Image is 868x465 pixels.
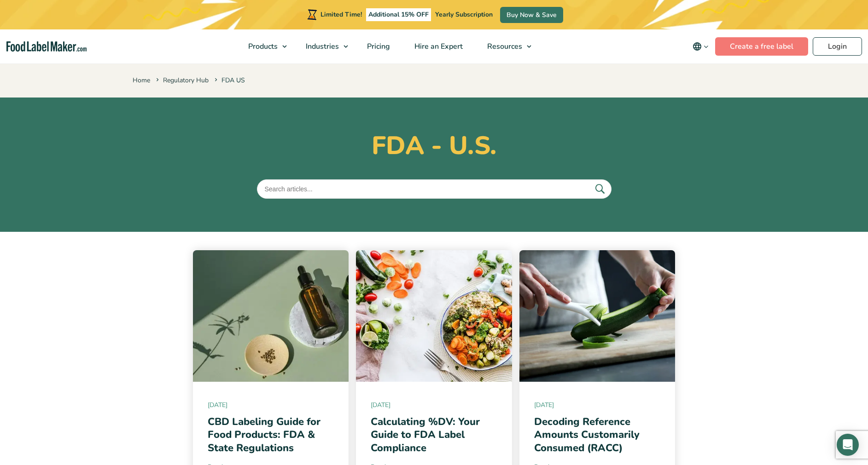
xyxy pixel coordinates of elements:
input: Search articles... [257,179,612,199]
span: FDA US [213,76,245,85]
a: Products [236,29,291,63]
a: Pricing [355,29,400,63]
h1: FDA - U.S. [133,131,736,161]
a: Buy Now & Save [500,7,563,23]
a: Regulatory Hub [163,76,209,85]
span: Additional 15% OFF [366,8,431,21]
span: Industries [303,41,340,52]
span: Hire an Expert [412,41,464,52]
a: Calculating %DV: Your Guide to FDA Label Compliance [371,415,480,455]
a: CBD Labeling Guide for Food Products: FDA & State Regulations [208,415,320,455]
a: Home [133,76,150,85]
a: Login [813,37,862,56]
div: Open Intercom Messenger [837,434,859,456]
a: Resources [475,29,536,63]
span: Resources [484,41,523,52]
a: Hire an Expert [402,29,473,63]
span: [DATE] [534,400,661,410]
span: Pricing [364,41,391,52]
span: Products [245,41,279,52]
a: Create a free label [715,37,808,56]
a: Industries [294,29,353,63]
span: [DATE] [371,400,497,410]
span: Yearly Subscription [435,10,493,19]
a: Decoding Reference Amounts Customarily Consumed (RACC) [534,415,640,455]
span: Limited Time! [320,10,362,19]
span: [DATE] [208,400,334,410]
